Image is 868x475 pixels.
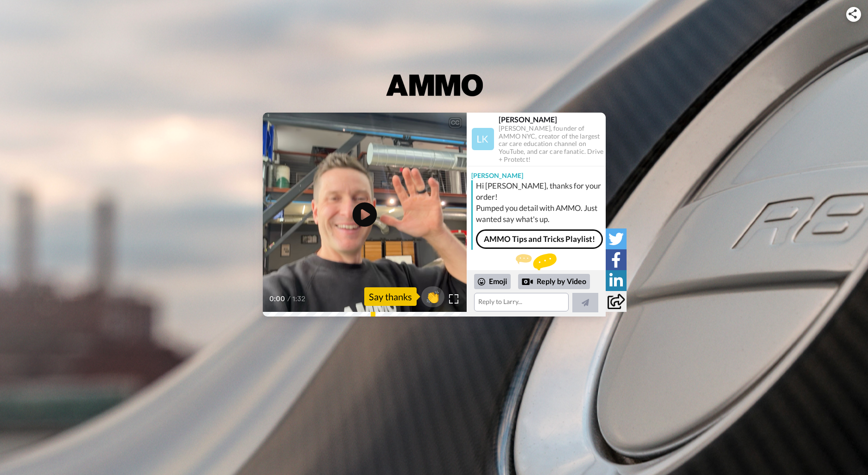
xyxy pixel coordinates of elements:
div: CC [450,118,461,127]
span: 👏 [421,289,444,304]
span: 1:32 [292,293,309,304]
div: Emoji [474,274,511,289]
div: Say thanks [364,287,417,306]
img: Profile Image [472,128,494,150]
img: message.svg [516,253,557,272]
div: Hi [PERSON_NAME], thanks for your order! Pumped you detail with AMMO. Just wanted say what's up. [476,180,603,225]
img: ic_share.svg [849,9,857,19]
div: Reply by Video [518,274,590,290]
span: / [287,293,291,304]
div: [PERSON_NAME] [499,115,605,124]
button: 👏 [421,286,444,307]
div: Send [PERSON_NAME] a reply. [467,253,606,287]
span: 0:00 [269,293,285,304]
div: Reply by Video [522,276,533,287]
div: [PERSON_NAME], founder of AMMO NYC, creator of the largest car care education channel on YouTube,... [499,125,605,164]
div: [PERSON_NAME] [467,166,606,180]
img: Full screen [449,294,458,304]
img: logo [383,62,485,99]
a: AMMO Tips and Tricks Playlist! [476,229,603,249]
